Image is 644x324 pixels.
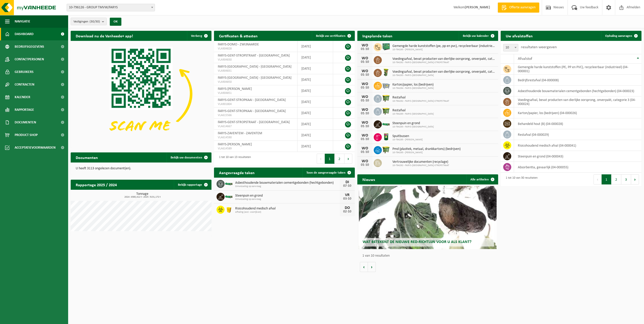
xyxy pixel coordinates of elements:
[392,48,496,51] span: 10-794295 - [PERSON_NAME]
[15,15,30,28] span: Navigatie
[218,76,291,80] span: FARYS-[GEOGRAPHIC_DATA] - [GEOGRAPHIC_DATA]
[235,185,340,188] span: Omwisseling op aanvraag
[392,147,461,151] span: Pmd (plastiek, metaal, drankkartons) (bedrijven)
[235,194,340,198] span: Steenpuin en grond
[382,94,390,102] img: WB-1100-HPE-GN-50
[360,112,370,115] div: 01-10
[518,57,532,61] span: Afvalstof
[392,100,449,103] span: 10-794292 - FARYS-[GEOGRAPHIC_DATA]-STROPSTRAAT
[360,138,370,141] div: 01-10
[360,56,370,60] div: WO
[298,119,333,130] td: [DATE]
[360,47,370,51] div: 01-10
[392,160,449,164] span: Vertrouwelijke documenten (recyclage)
[360,73,370,77] div: 01-10
[218,98,286,102] span: FARYS-GENT-STROPKAAI - [GEOGRAPHIC_DATA]
[357,174,380,184] h2: Nieuws
[15,116,36,129] span: Documenten
[335,154,344,164] button: 2
[631,174,639,184] button: Next
[344,154,352,164] button: Next
[392,125,434,128] span: 10-794293 - FARYS-[GEOGRAPHIC_DATA]
[392,164,449,167] span: 10-794292 - FARYS-[GEOGRAPHIC_DATA]-STROPSTRAAT
[521,45,557,49] label: resultaten weergeven
[15,91,30,103] span: Kalender
[235,211,340,214] span: Afhaling (excl. voorrijkost)
[360,262,368,272] button: Vorige
[362,254,496,258] p: 1 van 10 resultaten
[15,141,56,154] span: Acceptatievoorwaarden
[167,152,211,163] a: Bekijk uw documenten
[298,74,333,85] td: [DATE]
[360,43,370,47] div: WO
[382,145,390,154] img: WB-1100-HPE-GN-50
[325,154,335,164] button: 1
[218,91,293,95] span: VLA904851
[225,194,233,199] img: HK-XC-12-GN-00
[466,174,498,184] a: Alle artikelen
[342,184,352,188] div: 07-10
[90,20,100,23] count: (30/30)
[298,107,333,119] td: [DATE]
[67,4,155,11] span: 10-796126 - GROUP TMVW/FARYS
[187,31,211,41] button: Verberg
[76,167,206,170] p: U heeft 3113 ongelezen document(en).
[392,61,496,64] span: 10-794292 - FARYS-[GEOGRAPHIC_DATA]-STROPSTRAAT
[235,198,340,201] span: Omwisseling op aanvraag
[218,113,293,117] span: VLA615566
[360,99,370,102] div: 01-10
[392,44,496,48] span: Gemengde harde kunststoffen (pe, pp en pvc), recycleerbaar (industrieel)
[360,121,370,125] div: WO
[360,82,370,86] div: WO
[218,80,293,84] span: VLA904850
[218,87,252,91] span: FARYS-[PERSON_NAME]
[508,5,537,10] span: Offerte aanvragen
[465,6,490,9] strong: [PERSON_NAME]
[360,108,370,112] div: WO
[15,28,34,40] span: Dashboard
[392,83,434,87] span: Karton/papier, los (bedrijven)
[359,186,497,249] a: Wat betekent de nieuwe RED-richtlijn voor u als klant?
[605,34,632,38] span: Ophaling aanvragen
[218,109,286,113] span: FARYS-GENT-STROPKAAI - [GEOGRAPHIC_DATA]
[298,63,333,74] td: [DATE]
[514,118,641,129] td: behandeld hout (B) (04-000028)
[360,163,370,167] div: 01-10
[342,206,352,210] div: DO
[459,31,498,41] a: Bekijk uw kalender
[514,75,641,86] td: bedrijfsrestafval (04-000008)
[392,74,496,77] span: 10-794293 - FARYS-[GEOGRAPHIC_DATA]
[298,52,333,63] td: [DATE]
[498,3,539,13] a: Offerte aanvragen
[392,87,434,90] span: 10-794294 - FARYS-[GEOGRAPHIC_DATA]
[218,131,262,135] span: FARYS-ZAVENTEM - ZAVENTEM
[218,43,259,46] span: FARYS-DOMO - ZWIJNAARDE
[392,121,434,125] span: Steenpuin en grond
[298,85,333,96] td: [DATE]
[463,34,489,38] span: Bekijk uw kalender
[360,150,370,154] div: 01-10
[218,58,293,62] span: VLA904830
[214,168,260,177] h2: Aangevraagde taken
[317,154,325,164] button: Previous
[312,31,354,41] a: Bekijk uw certificaten
[71,31,138,41] h2: Download nu de Vanheede+ app!
[225,181,233,186] img: HK-XC-12-GN-00
[71,41,211,147] img: Download de VHEPlus App
[298,141,333,152] td: [DATE]
[514,96,641,107] td: voedingsafval, bevat producten van dierlijke oorsprong, onverpakt, categorie 3 (04-000024)
[15,78,34,91] span: Contracten
[514,129,641,140] td: restafval (04-000029)
[360,146,370,150] div: WO
[218,124,293,128] span: VLA614667
[392,134,423,138] span: Spuitbussen
[214,31,263,41] h2: Certificaten & attesten
[360,60,370,64] div: 01-10
[357,31,397,41] h2: Ingeplande taken
[392,151,461,154] span: 10-794295 - [PERSON_NAME]
[217,153,251,164] div: 1 tot 10 van 13 resultaten
[302,168,354,178] a: Toon de aangevraagde taken
[15,40,44,53] span: Bedrijfsgegevens
[621,174,631,184] button: 3
[191,34,202,38] span: Verberg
